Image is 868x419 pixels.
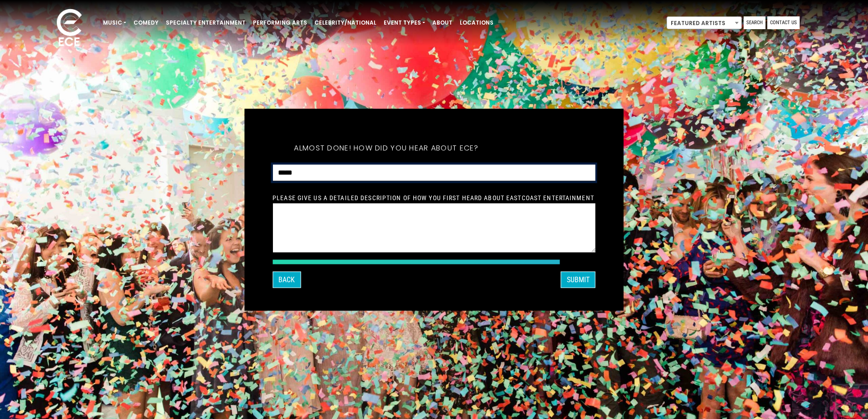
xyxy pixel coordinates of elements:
[456,15,497,31] a: Locations
[380,15,429,31] a: Event Types
[249,15,311,31] a: Performing Arts
[767,16,800,29] a: Contact Us
[99,15,130,31] a: Music
[130,15,162,31] a: Comedy
[667,16,742,29] span: Featured Artists
[272,164,596,181] select: How did you hear about ECE
[46,6,92,51] img: ece_new_logo_whitev2-1.png
[272,131,500,164] h5: Almost done! How did you hear about ECE?
[561,271,596,288] button: SUBMIT
[272,193,594,202] label: Please give us a detailed description of how you first heard about EastCoast Entertainment
[744,16,765,29] a: Search
[272,271,301,288] button: Back
[162,15,249,31] a: Specialty Entertainment
[311,15,380,31] a: Celebrity/National
[429,15,456,31] a: About
[667,17,741,30] span: Featured Artists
